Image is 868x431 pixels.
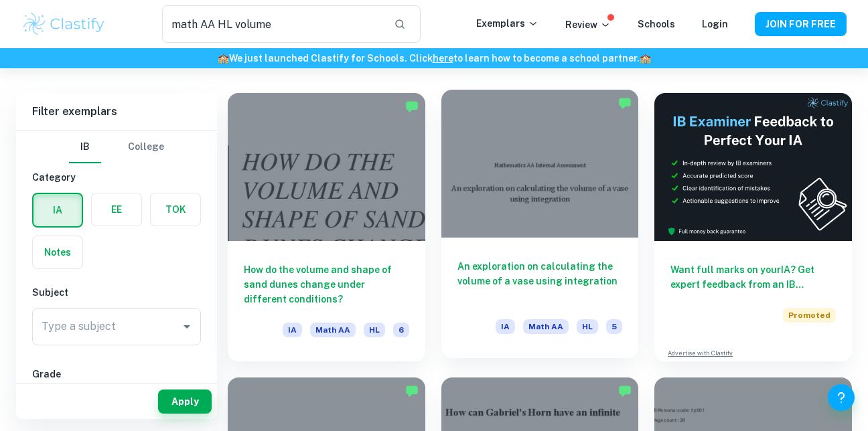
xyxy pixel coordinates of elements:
span: Promoted [783,308,836,323]
a: here [433,53,453,64]
img: Thumbnail [654,93,852,241]
button: IA [33,194,82,226]
p: Exemplars [476,16,538,31]
h6: Category [32,170,201,185]
span: 🏫 [218,53,229,64]
a: Advertise with Clastify [668,349,733,358]
h6: Grade [32,367,201,381]
img: Clastify logo [21,11,106,37]
a: Schools [638,19,675,29]
button: JOIN FOR FREE [755,12,847,36]
button: TOK [151,193,200,226]
a: How do the volume and shape of sand dunes change under different conditions?IAMath AAHL6 [228,93,425,361]
span: Math AA [523,319,569,334]
span: IA [283,323,302,337]
h6: Filter exemplars [16,93,217,131]
h6: An exploration on calculating the volume of a vase using integration [457,259,623,303]
span: HL [577,319,598,334]
button: IB [69,131,101,163]
button: Notes [33,236,82,268]
img: Marked [618,384,632,398]
h6: Subject [32,285,201,300]
button: EE [92,193,141,226]
img: Marked [405,384,419,398]
span: 6 [393,323,409,337]
p: Review [565,17,611,32]
span: Math AA [310,323,356,337]
img: Marked [405,100,419,113]
button: Help and Feedback [828,384,855,411]
button: Open [177,317,196,336]
a: An exploration on calculating the volume of a vase using integrationIAMath AAHL5 [441,93,639,361]
a: Login [702,19,728,29]
span: 5 [606,319,622,334]
input: Search for any exemplars... [162,5,383,43]
span: IA [496,319,515,334]
h6: We just launched Clastify for Schools. Click to learn how to become a school partner. [3,51,865,66]
a: Want full marks on yourIA? Get expert feedback from an IB examiner!PromotedAdvertise with Clastify [654,93,852,361]
button: College [128,131,164,163]
button: Apply [158,390,212,414]
h6: Want full marks on your IA ? Get expert feedback from an IB examiner! [670,262,836,292]
div: Filter type choice [69,131,164,163]
span: HL [364,323,385,337]
span: 🏫 [640,53,651,64]
h6: How do the volume and shape of sand dunes change under different conditions? [244,262,409,307]
img: Marked [618,96,632,110]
